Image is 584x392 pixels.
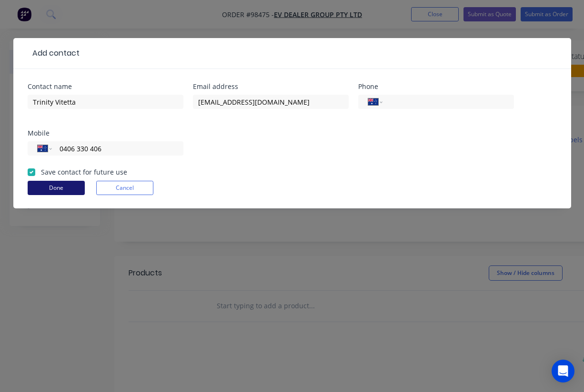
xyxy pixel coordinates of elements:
[28,83,183,90] div: Contact name
[41,167,127,177] label: Save contact for future use
[193,83,349,90] div: Email address
[28,48,80,59] div: Add contact
[552,360,574,382] div: Open Intercom Messenger
[96,181,153,195] button: Cancel
[358,83,514,90] div: Phone
[28,181,85,195] button: Done
[28,130,183,137] div: Mobile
